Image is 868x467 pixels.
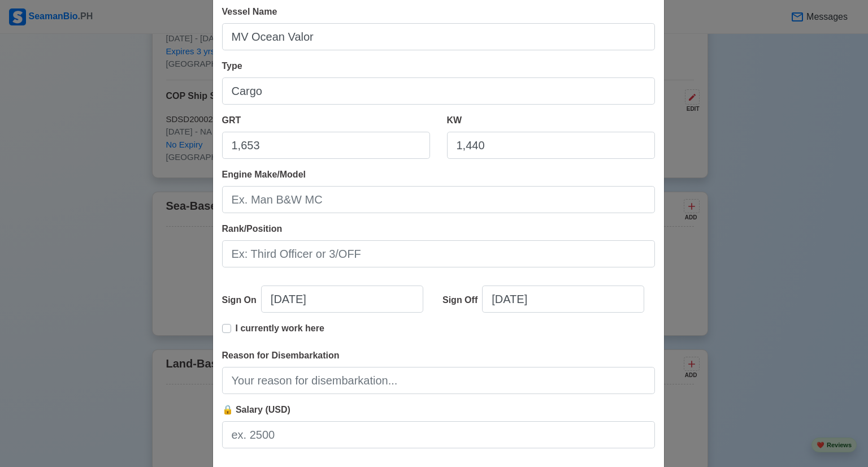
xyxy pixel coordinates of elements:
[222,367,655,394] input: Your reason for disembarkation...
[222,224,283,233] span: Rank/Position
[222,7,277,16] span: Vessel Name
[222,186,655,213] input: Ex. Man B&W MC
[236,322,324,335] p: I currently work here
[222,405,290,414] span: 🔒 Salary (USD)
[222,421,655,448] input: ex. 2500
[447,115,462,125] span: KW
[222,77,655,105] input: Bulk, Container, etc.
[222,351,340,360] span: Reason for Disembarkation
[222,132,430,159] input: 33922
[222,23,655,50] input: Ex: Dolce Vita
[222,115,241,125] span: GRT
[222,293,261,307] div: Sign On
[222,170,306,179] span: Engine Make/Model
[222,240,655,267] input: Ex: Third Officer or 3/OFF
[222,61,242,71] span: Type
[447,132,655,159] input: 8000
[442,293,482,307] div: Sign Off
